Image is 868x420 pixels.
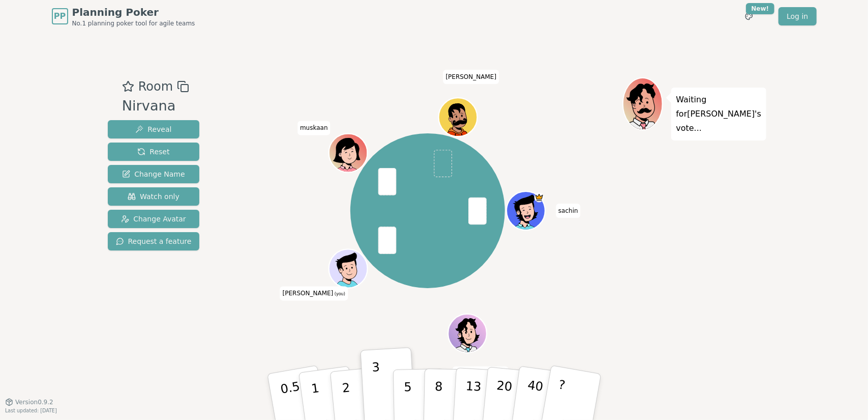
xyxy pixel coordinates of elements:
[122,96,189,117] div: Nirvana
[5,398,53,406] button: Version0.9.2
[453,367,508,381] span: Click to change your name
[556,204,581,218] span: Click to change your name
[297,121,331,135] span: Click to change your name
[740,7,758,25] button: New!
[122,169,185,179] span: Change Name
[5,408,57,413] span: Last updated: [DATE]
[54,10,66,22] span: PP
[330,250,366,287] button: Click to change your avatar
[108,165,200,183] button: Change Name
[137,147,169,157] span: Reset
[121,214,186,224] span: Change Avatar
[746,3,775,14] div: New!
[108,210,200,228] button: Change Avatar
[72,19,195,27] span: No.1 planning poker tool for agile teams
[72,5,195,19] span: Planning Poker
[108,143,200,161] button: Reset
[122,77,134,96] button: Add as favourite
[116,236,192,246] span: Request a feature
[280,287,348,301] span: Click to change your name
[135,124,171,134] span: Reveal
[371,360,382,415] p: 3
[138,77,173,96] span: Room
[779,7,816,25] a: Log in
[108,232,200,250] button: Request a feature
[534,192,544,202] span: sachin is the host
[443,70,499,84] span: Click to change your name
[333,292,345,297] span: (you)
[128,191,179,202] span: Watch only
[15,398,53,406] span: Version 0.9.2
[676,93,762,135] p: Waiting for [PERSON_NAME] 's vote...
[108,187,200,206] button: Watch only
[108,120,200,138] button: Reveal
[52,5,195,27] a: PPPlanning PokerNo.1 planning poker tool for agile teams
